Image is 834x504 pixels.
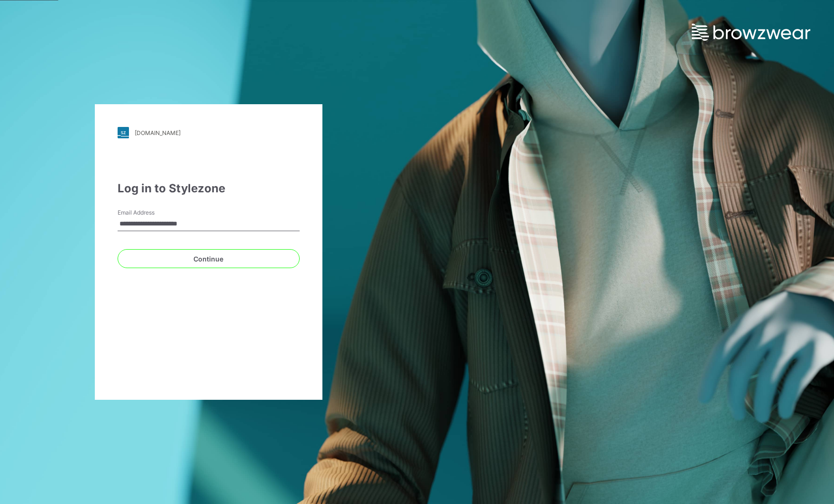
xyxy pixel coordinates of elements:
a: [DOMAIN_NAME] [118,127,300,138]
label: Email Address [118,208,184,217]
img: browzwear-logo.e42bd6dac1945053ebaf764b6aa21510.svg [692,24,810,41]
div: [DOMAIN_NAME] [135,129,181,136]
img: stylezone-logo.562084cfcfab977791bfbf7441f1a819.svg [118,127,129,138]
button: Continue [118,249,300,268]
div: Log in to Stylezone [118,180,300,197]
